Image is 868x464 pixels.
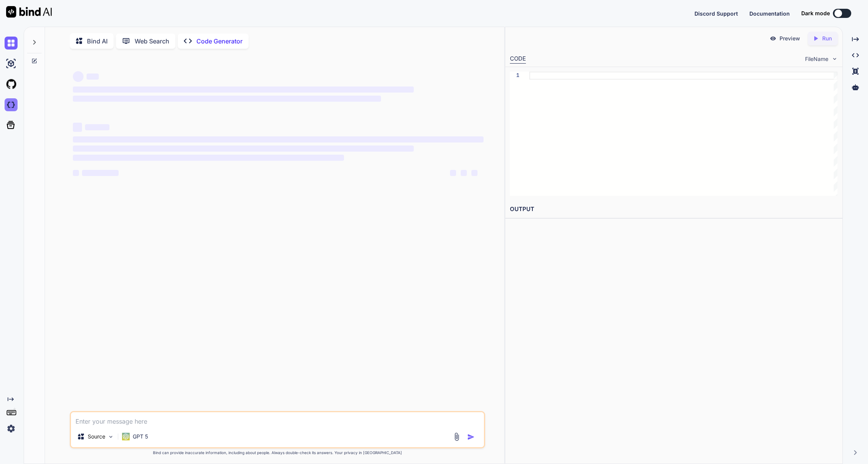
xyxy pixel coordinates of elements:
span: ‌ [73,146,414,152]
span: ‌ [73,155,344,161]
img: chevron down [831,56,838,62]
span: FileName [805,55,828,63]
button: Discord Support [694,10,738,18]
div: 1 [510,72,519,80]
p: Preview [780,35,800,42]
img: attachment [452,432,461,441]
span: Documentation [749,10,790,17]
span: ‌ [73,96,381,102]
h2: OUTPUT [505,200,842,218]
img: githubLight [5,78,18,91]
div: CODE [510,54,526,64]
span: ‌ [73,136,484,142]
span: Dark mode [801,10,830,17]
p: Run [822,35,832,42]
span: ‌ [85,124,109,130]
img: ai-studio [5,57,18,70]
img: icon [467,433,475,441]
span: ‌ [73,86,414,93]
img: Bind AI [6,6,52,18]
span: ‌ [73,170,79,176]
span: ‌ [461,170,467,176]
img: darkCloudIdeIcon [5,98,18,111]
p: Bind can provide inaccurate information, including about people. Always double-check its answers.... [70,450,485,456]
span: Discord Support [694,10,738,17]
span: ‌ [471,170,477,176]
p: Code Generator [196,37,243,46]
span: ‌ [87,74,99,80]
p: Bind AI [87,37,108,46]
span: ‌ [450,170,456,176]
img: GPT 5 [122,433,130,440]
img: preview [770,35,776,42]
span: ‌ [82,170,119,176]
img: settings [5,422,18,435]
p: Source [88,433,105,440]
button: Documentation [749,10,790,18]
img: Pick Models [108,434,114,440]
span: ‌ [73,71,84,82]
span: ‌ [73,123,82,132]
img: chat [5,37,18,50]
p: GPT 5 [133,433,148,440]
p: Web Search [135,37,169,46]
